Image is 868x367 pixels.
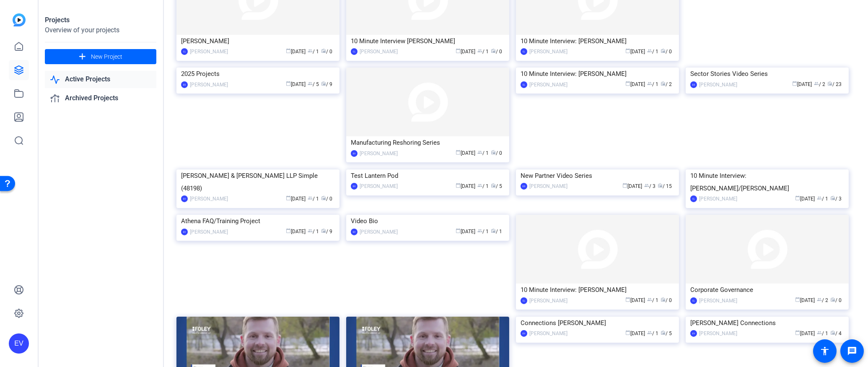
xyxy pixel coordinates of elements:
[626,48,631,53] span: calendar_today
[831,196,842,202] span: / 3
[491,150,503,156] span: / 0
[456,183,476,189] span: [DATE]
[817,297,829,303] span: / 2
[9,333,29,354] div: EV
[360,182,398,190] div: [PERSON_NAME]
[831,297,836,302] span: radio
[456,150,461,155] span: calendar_today
[820,346,830,356] mat-icon: accessibility
[308,49,319,55] span: / 1
[795,297,801,302] span: calendar_today
[521,35,674,47] div: 10 Minute Interview: [PERSON_NAME]
[351,150,358,157] div: EV
[795,331,815,336] span: [DATE]
[661,81,666,86] span: radio
[645,183,650,188] span: group
[521,81,527,88] div: CL
[351,183,358,190] div: EV
[831,195,836,200] span: radio
[491,228,496,233] span: radio
[658,183,672,189] span: / 15
[690,195,697,202] div: CL
[478,150,483,155] span: group
[831,297,842,303] span: / 0
[626,330,631,335] span: calendar_today
[351,169,505,182] div: Test Lantern Pod
[661,49,672,55] span: / 0
[795,196,815,202] span: [DATE]
[308,195,313,200] span: group
[648,81,653,86] span: group
[286,195,291,200] span: calendar_today
[521,48,527,55] div: CL
[529,81,567,89] div: [PERSON_NAME]
[181,81,188,88] div: ES
[456,229,476,234] span: [DATE]
[626,81,631,86] span: calendar_today
[286,196,306,202] span: [DATE]
[648,48,653,53] span: group
[77,52,88,62] mat-icon: add
[456,48,461,53] span: calendar_today
[45,49,156,64] button: New Project
[648,297,653,302] span: group
[308,81,319,87] span: / 5
[626,297,631,302] span: calendar_today
[456,228,461,233] span: calendar_today
[814,81,819,86] span: group
[491,183,503,189] span: / 5
[181,48,188,55] div: CL
[690,169,844,195] div: 10 Minute Interview: [PERSON_NAME]/[PERSON_NAME]
[817,331,829,336] span: / 1
[521,317,674,329] div: Connections [PERSON_NAME]
[817,195,822,200] span: group
[321,228,326,233] span: radio
[491,183,496,188] span: radio
[181,169,335,195] div: [PERSON_NAME] & [PERSON_NAME] LLP Simple (48198)
[699,297,737,305] div: [PERSON_NAME]
[529,47,567,56] div: [PERSON_NAME]
[626,297,645,303] span: [DATE]
[521,68,674,80] div: 10 Minute Interview: [PERSON_NAME]
[478,150,489,156] span: / 1
[321,195,326,200] span: radio
[817,297,822,302] span: group
[690,284,844,296] div: Corporate Governance
[699,195,737,203] div: [PERSON_NAME]
[521,297,527,304] div: CL
[626,331,645,336] span: [DATE]
[351,136,505,149] div: Manufacturing Reshoring Series
[45,71,156,88] a: Active Projects
[286,228,291,233] span: calendar_today
[286,229,306,234] span: [DATE]
[45,25,156,35] div: Overview of your projects
[529,297,567,305] div: [PERSON_NAME]
[351,229,358,235] div: EV
[478,183,483,188] span: group
[626,49,645,55] span: [DATE]
[699,329,737,338] div: [PERSON_NAME]
[286,48,291,53] span: calendar_today
[286,81,291,86] span: calendar_today
[190,228,228,236] div: [PERSON_NAME]
[623,183,643,189] span: [DATE]
[521,169,674,182] div: New Partner Video Series
[661,297,672,303] span: / 0
[658,183,663,188] span: radio
[529,329,567,338] div: [PERSON_NAME]
[321,81,326,86] span: radio
[690,68,844,80] div: Sector Stories Video Series
[181,229,188,235] div: EV
[308,81,313,86] span: group
[360,47,398,56] div: [PERSON_NAME]
[491,48,496,53] span: radio
[321,48,326,53] span: radio
[648,330,653,335] span: group
[181,215,335,227] div: Athena FAQ/Training Project
[661,330,666,335] span: radio
[190,81,228,89] div: [PERSON_NAME]
[814,81,826,87] span: / 2
[478,228,483,233] span: group
[661,297,666,302] span: radio
[648,331,659,336] span: / 1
